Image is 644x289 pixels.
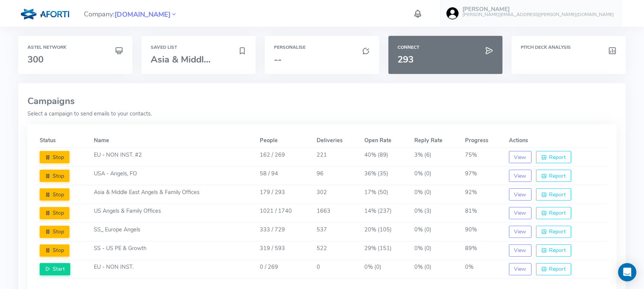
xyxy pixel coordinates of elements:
[462,133,506,148] th: Progress
[40,244,69,257] button: Stop
[114,10,171,19] a: [DOMAIN_NAME]
[27,110,617,118] p: Select a campaign to send emails to your contacts.
[40,207,69,219] button: Stop
[411,148,462,167] td: 3% (6)
[361,241,411,260] td: 29% (151)
[618,263,636,281] div: Open Intercom Messenger
[536,263,571,275] button: Report
[257,222,314,241] td: 333 / 729
[27,96,617,106] h3: Campaigns
[536,170,571,182] button: Report
[314,222,361,241] td: 537
[462,12,614,17] h6: [PERSON_NAME][EMAIL_ADDRESS][PERSON_NAME][DOMAIN_NAME]
[257,260,314,278] td: 0 / 269
[462,260,506,278] td: 0%
[462,167,506,185] td: 97%
[462,241,506,260] td: 89%
[314,260,361,278] td: 0
[91,133,257,148] th: Name
[91,185,257,204] td: Asia & Middle East Angels & Family Offices
[462,185,506,204] td: 92%
[361,167,411,185] td: 36% (35)
[509,263,532,275] button: View
[257,241,314,260] td: 319 / 593
[314,167,361,185] td: 96
[462,222,506,241] td: 90%
[411,133,462,148] th: Reply Rate
[314,133,361,148] th: Deliveries
[27,53,43,66] span: 300
[314,185,361,204] td: 302
[91,204,257,223] td: US Angels & Family Offices
[509,207,532,219] button: View
[151,45,246,50] h6: Saved List
[361,185,411,204] td: 17% (50)
[40,226,69,238] button: Stop
[91,241,257,260] td: SS - US PE & Growth
[84,7,177,20] span: Company:
[274,45,370,50] h6: Personalise
[314,148,361,167] td: 221
[37,133,91,148] th: Status
[411,167,462,185] td: 0% (0)
[40,151,69,163] button: Stop
[536,226,571,238] button: Report
[91,167,257,185] td: USA - Angels, FO
[314,204,361,223] td: 1663
[361,204,411,223] td: 14% (237)
[509,170,532,182] button: View
[151,53,211,66] span: Asia & Middl...
[40,263,70,275] button: Start
[361,148,411,167] td: 40% (89)
[91,260,257,278] td: EU - NON INST.
[509,188,532,201] button: View
[40,188,69,201] button: Stop
[361,260,411,278] td: 0% (0)
[274,53,282,66] span: --
[509,226,532,238] button: View
[536,207,571,219] button: Report
[114,10,171,20] span: [DOMAIN_NAME]
[506,133,607,148] th: Actions
[411,260,462,278] td: 0% (0)
[398,45,493,50] h6: Connect
[446,7,459,19] img: user-image
[411,241,462,260] td: 0% (0)
[521,45,617,50] h6: Pitch Deck Analysis
[257,133,314,148] th: People
[509,244,532,257] button: View
[257,148,314,167] td: 162 / 269
[536,244,571,257] button: Report
[257,204,314,223] td: 1021 / 1740
[398,53,414,66] span: 293
[27,45,123,50] h6: Astel Network
[257,167,314,185] td: 58 / 94
[411,204,462,223] td: 0% (3)
[411,222,462,241] td: 0% (0)
[314,241,361,260] td: 522
[91,148,257,167] td: EU - NON INST. #2
[462,204,506,223] td: 81%
[257,185,314,204] td: 179 / 293
[536,188,571,201] button: Report
[411,185,462,204] td: 0% (0)
[462,148,506,167] td: 75%
[361,222,411,241] td: 20% (105)
[361,133,411,148] th: Open Rate
[40,170,69,182] button: Stop
[91,222,257,241] td: SS_ Europe Angels
[536,151,571,163] button: Report
[509,151,532,163] button: View
[462,6,614,13] h5: [PERSON_NAME]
